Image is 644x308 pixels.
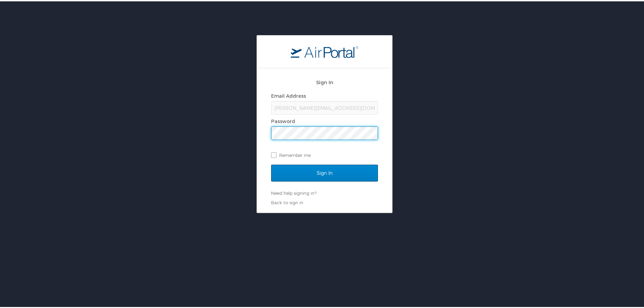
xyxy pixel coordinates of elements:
[271,189,316,194] a: Need help signing in?
[291,44,358,56] img: logo
[271,198,303,204] a: Back to sign in
[271,117,295,123] label: Password
[271,149,378,159] label: Remember me
[271,92,306,97] label: Email Address
[271,163,378,180] input: Sign In
[271,77,378,85] h2: Sign In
